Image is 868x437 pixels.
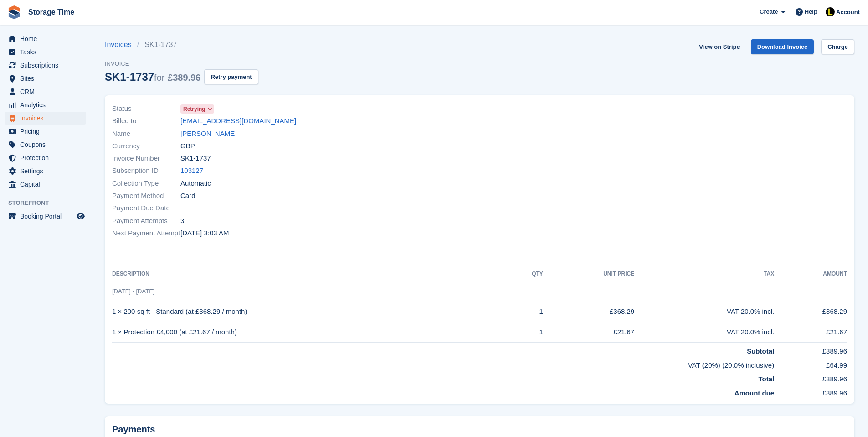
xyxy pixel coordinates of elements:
a: Invoices [105,39,137,50]
span: Invoice [105,59,258,68]
span: Payment Due Date [112,203,180,213]
span: Currency [112,141,180,151]
a: menu [5,72,86,85]
td: £21.67 [543,322,634,343]
img: stora-icon-8386f47178a22dfd0bd8f6a31ec36ba5ce8667c1dd55bd0f319d3a0aa187defe.svg [7,5,21,19]
span: SK1-1737 [180,153,211,164]
a: menu [5,99,86,111]
span: 3 [180,216,184,226]
th: Amount [774,267,847,281]
td: VAT (20%) (20.0% inclusive) [112,357,774,371]
span: Payment Method [112,191,180,201]
td: £389.96 [774,385,847,399]
span: Coupons [20,138,75,151]
span: Card [180,191,195,201]
span: Storefront [8,198,91,208]
div: VAT 20.0% incl. [634,327,774,338]
span: Subscriptions [20,59,75,72]
td: £389.96 [774,343,847,357]
td: £368.29 [543,302,634,322]
span: Create [760,7,778,16]
nav: breadcrumbs [105,39,258,50]
span: £389.96 [168,73,200,83]
a: menu [5,165,86,177]
span: for [154,73,164,83]
a: menu [5,178,86,191]
img: Laaibah Sarwar [826,7,835,16]
strong: Total [758,375,774,383]
td: 1 [510,302,543,322]
a: [EMAIL_ADDRESS][DOMAIN_NAME] [180,116,296,126]
a: Download Invoice [751,39,814,54]
span: Subscription ID [112,166,180,176]
div: VAT 20.0% incl. [634,307,774,317]
a: menu [5,112,86,125]
strong: Subtotal [747,347,774,355]
a: menu [5,151,86,164]
a: menu [5,59,86,72]
a: Storage Time [25,5,78,20]
span: Help [805,7,817,16]
a: Retrying [180,104,214,114]
td: 1 × Protection £4,000 (at £21.67 / month) [112,322,510,343]
a: 103127 [180,166,203,176]
a: Charge [821,39,854,54]
span: Home [20,32,75,45]
span: Collection Type [112,178,180,189]
span: Next Payment Attempt [112,228,180,239]
span: CRM [20,85,75,98]
td: £368.29 [774,302,847,322]
a: menu [5,85,86,98]
td: £64.99 [774,357,847,371]
td: £21.67 [774,322,847,343]
a: [PERSON_NAME] [180,129,236,139]
span: Settings [20,165,75,177]
span: Name [112,129,180,139]
a: menu [5,32,86,45]
span: Sites [20,72,75,85]
span: Protection [20,151,75,164]
h2: Payments [112,424,847,435]
a: Preview store [75,211,86,222]
span: Analytics [20,99,75,111]
a: menu [5,138,86,151]
span: Billed to [112,116,180,126]
span: Account [836,8,860,17]
span: Retrying [183,105,205,113]
a: menu [5,125,86,138]
span: Tasks [20,46,75,58]
a: menu [5,210,86,223]
span: Capital [20,178,75,191]
span: Invoice Number [112,153,180,164]
td: 1 × 200 sq ft - Standard (at £368.29 / month) [112,302,510,322]
span: Automatic [180,178,211,189]
th: QTY [510,267,543,281]
td: 1 [510,322,543,343]
span: Pricing [20,125,75,138]
time: 2025-09-03 02:03:04 UTC [180,228,229,239]
span: Booking Portal [20,210,75,223]
button: Retry payment [204,69,258,84]
span: Payment Attempts [112,216,180,226]
span: Invoices [20,112,75,125]
span: [DATE] - [DATE] [112,288,154,295]
div: SK1-1737 [105,71,200,83]
span: Status [112,104,180,114]
td: £389.96 [774,370,847,385]
span: GBP [180,141,195,151]
th: Description [112,267,510,281]
th: Tax [634,267,774,281]
a: View on Stripe [695,39,743,54]
th: Unit Price [543,267,634,281]
a: menu [5,46,86,58]
strong: Amount due [734,389,775,397]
